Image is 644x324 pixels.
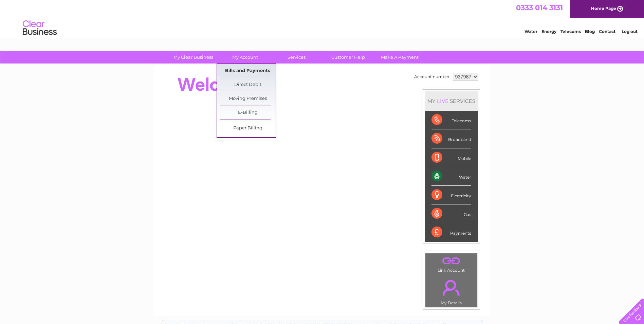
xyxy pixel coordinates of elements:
[431,148,471,167] div: Mobile
[425,253,478,274] td: Link Account
[320,51,376,64] a: Customer Help
[431,167,471,186] div: Water
[220,64,276,78] a: Bills and Payments
[427,255,476,267] a: .
[372,51,428,64] a: Make A Payment
[585,29,595,34] a: Blog
[431,129,471,148] div: Broadband
[541,29,556,34] a: Energy
[427,276,476,300] a: .
[425,91,478,111] div: MY SERVICES
[425,274,478,307] td: My Details
[516,3,563,12] a: 0333 014 3131
[220,92,276,106] a: Moving Premises
[431,204,471,223] div: Gas
[525,29,537,34] a: Water
[220,78,276,92] a: Direct Debit
[412,71,451,83] td: Account number
[220,122,276,135] a: Paper Billing
[22,18,57,38] img: logo.png
[599,29,615,34] a: Contact
[622,29,638,34] a: Log out
[217,51,273,64] a: My Account
[165,51,221,64] a: My Clear Business
[431,223,471,241] div: Payments
[162,4,483,33] div: Clear Business is a trading name of Verastar Limited (registered in [GEOGRAPHIC_DATA] No. 3667643...
[431,186,471,204] div: Electricity
[220,106,276,120] a: E-Billing
[269,51,325,64] a: Services
[431,111,471,129] div: Telecoms
[436,98,450,104] div: LIVE
[560,29,581,34] a: Telecoms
